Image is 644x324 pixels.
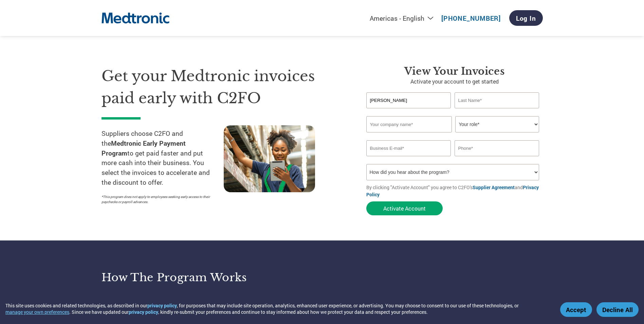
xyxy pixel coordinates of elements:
[473,184,515,191] a: Supplier Agreement
[366,65,543,77] h3: View Your Invoices
[5,309,69,315] button: manage your own preferences
[366,77,543,86] p: Activate your account to get started
[102,139,186,157] strong: Medtronic Early Payment Program
[596,302,639,317] button: Decline All
[102,65,346,109] h1: Get your Medtronic invoices paid early with C2FO
[455,109,539,113] div: Invalid last name or last name is too long
[102,129,224,187] p: Suppliers choose C2FO and the to get paid faster and put more cash into their business. You selec...
[366,184,539,198] a: Privacy Policy
[5,302,550,315] div: This site uses cookies and related technologies, as described in our , for purposes that may incl...
[102,271,314,284] h3: How the program works
[366,116,452,132] input: Your company name*
[147,302,177,309] a: privacy policy
[509,10,543,26] a: Log In
[455,92,539,108] input: Last Name*
[366,109,451,113] div: Invalid first name or first name is too long
[224,125,315,192] img: supply chain worker
[441,14,501,22] a: [PHONE_NUMBER]
[366,184,543,198] p: By clicking "Activate Account" you agree to C2FO's and
[129,309,158,315] a: privacy policy
[560,302,592,317] button: Accept
[102,9,169,28] img: Medtronic
[366,140,451,156] input: Invalid Email format
[366,133,539,138] div: Invalid company name or company name is too long
[455,116,539,132] select: Title/Role
[455,157,539,161] div: Inavlid Phone Number
[455,140,539,156] input: Phone*
[366,201,443,215] button: Activate Account
[102,194,217,204] p: *This program does not apply to employees seeking early access to their paychecks or payroll adva...
[366,157,451,161] div: Inavlid Email Address
[366,92,451,108] input: First Name*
